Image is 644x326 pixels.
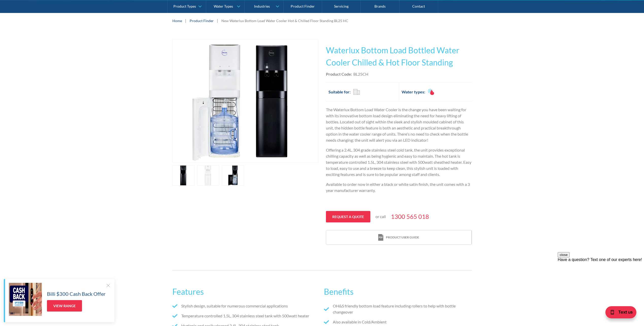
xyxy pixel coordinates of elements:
li: Stylish design, suitable for numerous commercial applications [172,303,320,309]
div: New Waterlux Bottom Load Water Cooler Hot & Chilled Floor Standing BL25 HC [221,18,348,23]
iframe: podium webchat widget bubble [593,301,644,326]
h2: Suitable for: [328,89,351,95]
p: ‍ [326,197,472,203]
a: Request a quote [326,211,370,222]
a: open lightbox [172,39,318,163]
p: Offering a 2.4L, 304 grade stainless steel cold tank, the unit provides exceptional chilling capa... [326,147,472,177]
h1: Waterlux Bottom Load Bottled Water Cooler Chilled & Hot Floor Standing [326,44,472,69]
div: Product user guide [386,235,419,240]
h2: Features [172,286,320,298]
div: Industries [254,4,270,8]
h2: Benefits [324,286,472,298]
div: Water Types [214,4,233,8]
h2: Water types: [402,89,425,95]
a: open lightbox [172,165,195,186]
div: BL25CH [353,71,368,77]
li: Also available in Cold/Ambient [324,319,472,325]
div: | [216,18,219,24]
li: OH&S friendly bottom load feature including rollers to help with bottle changeover [324,303,472,315]
p: The Waterlux Bottom Load Water Cooler is the change you have been waiting for with its innovative... [326,107,472,143]
a: 1300 565 018 [391,212,429,221]
div: Product Types [173,4,196,8]
img: print icon [378,234,383,241]
li: Temperature controlled 1.5L, 304 stainless steel tank with 500watt heater [172,313,320,319]
a: print iconProduct user guide [326,230,471,245]
p: or call [375,214,386,220]
a: open lightbox [197,165,219,186]
a: open lightbox [222,165,244,186]
p: Available to order now in either a black or white satin finish, the unit comes with a 3 year manu... [326,181,472,193]
img: New Waterlux Bottom Load Water Cooler Hot & Chilled Floor Standing BL25 HC [184,39,307,162]
a: Product Finder [190,18,214,23]
div: | [185,18,187,24]
a: Home [172,18,182,23]
a: View Range [47,300,82,312]
img: Billi $300 Cash Back Offer [9,283,42,316]
h5: Billi $300 Cash Back Offer [47,290,106,298]
iframe: podium webchat widget prompt [558,252,644,307]
strong: Product Code: [326,72,352,76]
